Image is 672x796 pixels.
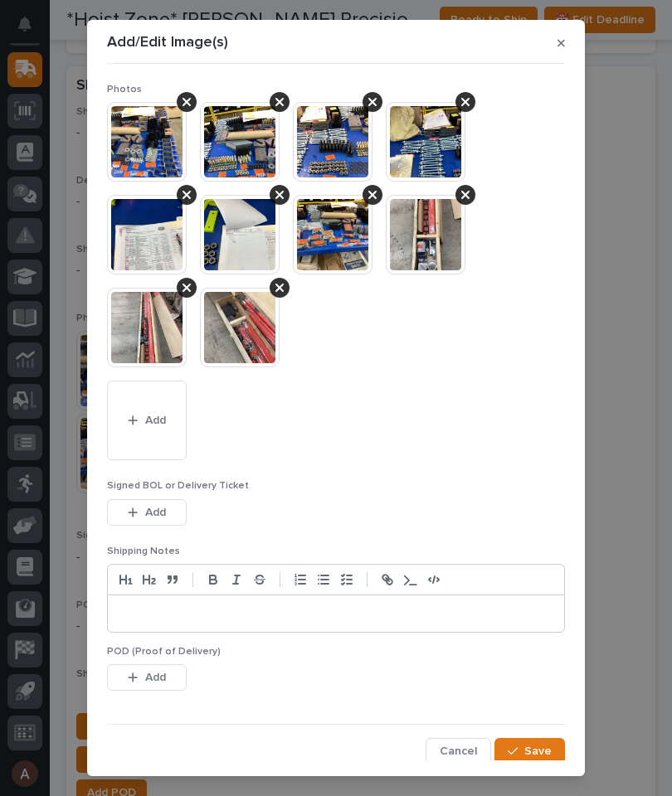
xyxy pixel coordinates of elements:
span: POD (Proof of Delivery) [107,647,221,657]
button: Cancel [426,738,491,764]
button: Save [494,738,565,764]
span: Save [524,744,552,759]
span: Signed BOL or Delivery Ticket [107,481,249,491]
span: Add [145,670,166,685]
span: Photos [107,85,142,95]
button: Add [107,664,187,691]
span: Add [145,413,166,428]
button: Add [107,381,187,460]
p: Add/Edit Image(s) [107,34,228,52]
span: Shipping Notes [107,546,180,556]
span: Add [145,505,166,520]
span: Cancel [440,744,477,759]
button: Add [107,499,187,526]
